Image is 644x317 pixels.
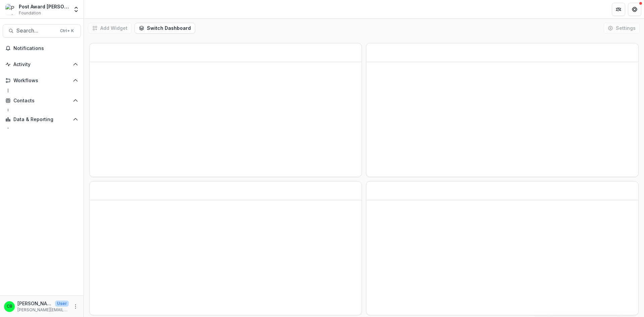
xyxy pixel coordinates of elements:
[3,114,81,125] button: Open Data & Reporting
[19,10,41,16] span: Foundation
[13,117,70,122] span: Data & Reporting
[19,3,69,10] div: Post Award [PERSON_NAME] Childs Memorial Fund
[59,27,75,35] div: Ctrl + K
[13,46,78,51] span: Notifications
[135,23,195,34] button: Switch Dashboard
[17,307,69,313] p: [PERSON_NAME][EMAIL_ADDRESS][PERSON_NAME][DOMAIN_NAME]
[603,23,640,34] button: Settings
[16,28,56,34] span: Search...
[628,3,641,16] button: Get Help
[7,304,12,309] div: Christina Bruno
[5,4,16,15] img: Post Award Jane Coffin Childs Memorial Fund
[71,3,81,16] button: Open entity switcher
[17,300,52,307] p: [PERSON_NAME]
[71,303,79,311] button: More
[13,62,70,67] span: Activity
[13,78,70,84] span: Workflows
[3,95,81,106] button: Open Contacts
[3,24,81,38] button: Search...
[88,23,132,34] button: Add Widget
[612,3,625,16] button: Partners
[87,4,115,14] nav: breadcrumb
[3,59,81,70] button: Open Activity
[13,98,70,104] span: Contacts
[3,43,81,54] button: Notifications
[55,301,69,307] p: User
[3,75,81,86] button: Open Workflows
